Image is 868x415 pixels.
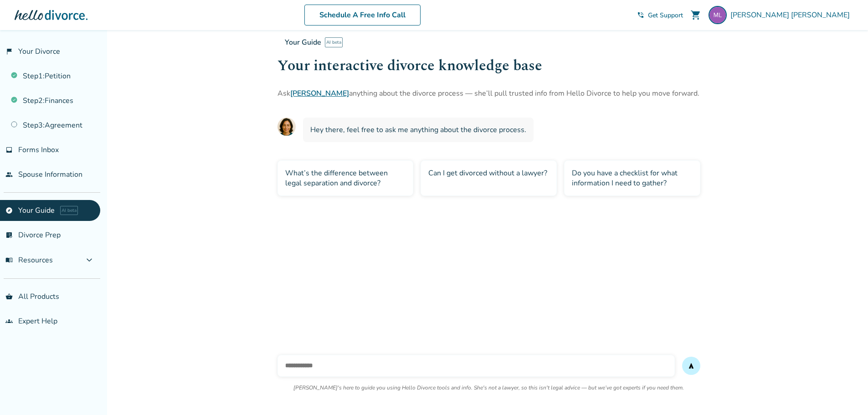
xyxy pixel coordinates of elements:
[5,293,13,300] span: shopping_basket
[682,357,700,375] button: send
[690,10,701,20] span: shopping_cart
[5,207,13,214] span: explore
[637,11,644,19] span: phone_in_talk
[730,10,853,20] span: [PERSON_NAME] [PERSON_NAME]
[310,125,526,135] span: Hey there, feel free to ask me anything about the divorce process.
[290,88,349,98] a: [PERSON_NAME]
[325,37,343,47] span: AI beta
[688,362,695,369] span: send
[564,160,700,196] div: Do you have a checklist for what information I need to gather?
[18,145,59,155] span: Forms Inbox
[84,255,95,266] span: expand_more
[277,160,414,196] div: What’s the difference between legal separation and divorce?
[5,146,13,154] span: inbox
[285,37,321,47] span: Your Guide
[60,206,78,215] span: AI beta
[822,371,868,415] iframe: Chat Widget
[304,5,421,26] a: Schedule A Free Info Call
[5,231,13,239] span: list_alt_check
[5,255,53,265] span: Resources
[5,256,13,264] span: menu_book
[421,160,557,196] div: Can I get divorced without a lawyer?
[648,11,683,20] span: Get Support
[709,6,727,24] img: mpjlewis@gmail.com
[5,171,13,178] span: people
[5,48,13,55] span: flag_2
[277,118,296,136] img: AI Assistant
[637,11,683,20] a: phone_in_talkGet Support
[5,318,13,325] span: groups
[293,384,684,391] p: [PERSON_NAME]'s here to guide you using Hello Divorce tools and info. She's not a lawyer, so this...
